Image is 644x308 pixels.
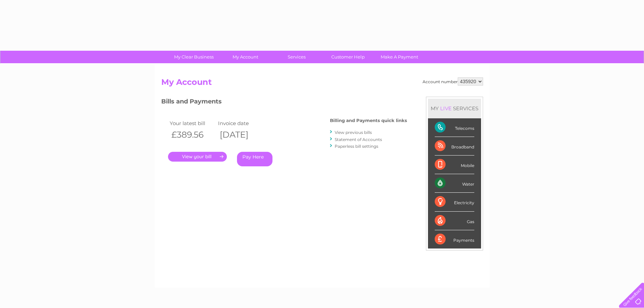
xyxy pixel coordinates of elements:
a: My Clear Business [166,51,222,63]
a: Customer Help [320,51,376,63]
td: Invoice date [216,119,265,128]
div: Gas [435,212,474,230]
a: Statement of Accounts [335,137,382,142]
a: View previous bills [335,130,372,135]
div: Account number [423,77,483,86]
h4: Billing and Payments quick links [330,118,407,123]
td: Your latest bill [168,119,217,128]
div: Broadband [435,137,474,156]
div: Telecoms [435,118,474,137]
th: [DATE] [216,128,265,142]
a: Make A Payment [372,51,427,63]
div: Electricity [435,193,474,211]
div: MY SERVICES [428,99,481,118]
a: . [168,152,227,162]
th: £389.56 [168,128,217,142]
a: Pay Here [237,152,272,166]
div: Mobile [435,156,474,174]
h3: Bills and Payments [161,97,407,109]
a: Paperless bill settings [335,144,378,149]
div: Payments [435,230,474,248]
div: LIVE [439,105,453,112]
a: Services [269,51,325,63]
a: My Account [217,51,273,63]
h2: My Account [161,77,483,90]
div: Water [435,174,474,193]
